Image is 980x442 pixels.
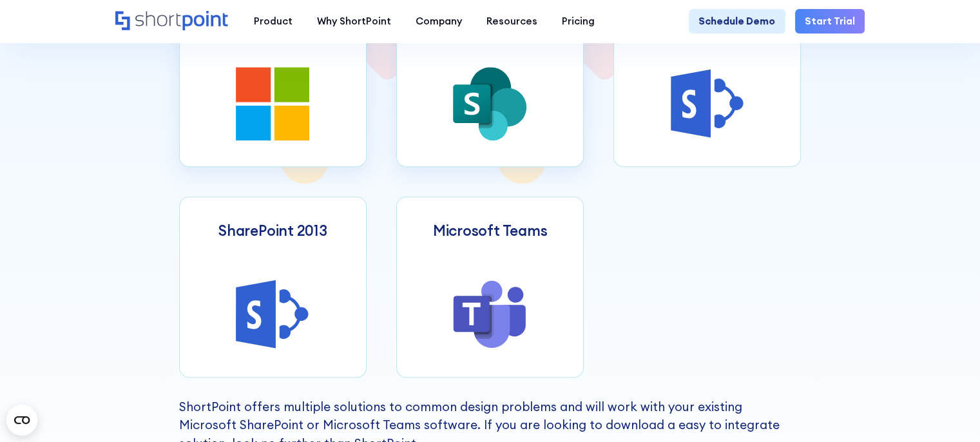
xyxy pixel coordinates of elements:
[486,14,537,29] div: Resources
[416,14,462,29] div: Company
[474,9,550,34] a: Resources
[562,14,595,29] div: Pricing
[403,9,474,34] a: Company
[433,222,548,239] h3: Microsoft Teams
[550,9,607,34] a: Pricing
[242,9,305,34] a: Product
[689,9,785,34] a: Schedule Demo
[795,9,865,34] a: Start Trial
[305,9,403,34] a: Why ShortPoint
[317,14,391,29] div: Why ShortPoint
[218,222,327,239] h3: SharePoint 2013
[749,293,980,442] div: Widget de chat
[749,293,980,442] iframe: Chat Widget
[115,11,229,32] a: Home
[254,14,293,29] div: Product
[179,197,367,378] a: SharePoint 2013
[6,405,37,436] button: Open CMP widget
[396,197,584,378] a: Microsoft Teams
